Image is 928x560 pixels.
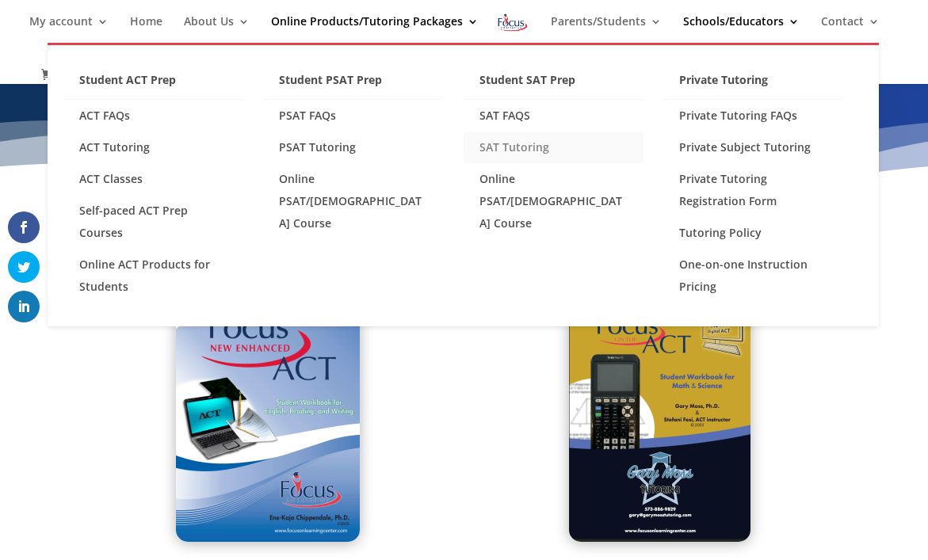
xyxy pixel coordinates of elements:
[464,131,643,163] a: SAT Tutoring
[263,100,443,131] a: PSAT FAQs
[663,131,843,163] a: Private Subject Tutoring
[63,195,243,249] a: Self-paced ACT Prep Courses
[663,217,843,249] a: Tutoring Policy
[663,69,843,100] a: Private Tutoring
[130,16,162,43] a: Home
[663,249,843,303] a: One-on-one Instruction Pricing
[464,163,643,239] a: Online PSAT/[DEMOGRAPHIC_DATA] Course
[821,16,880,43] a: Contact
[263,131,443,163] a: PSAT Tutoring
[271,16,479,43] a: Online Products/Tutoring Packages
[464,100,643,131] a: SAT FAQS
[63,131,243,163] a: ACT Tutoring
[176,304,360,542] img: ACT Prep English-Reading Workbook (2025 ed. 1)
[184,16,250,43] a: About Us
[63,163,243,195] a: ACT Classes
[663,163,843,217] a: Private Tutoring Registration Form
[683,16,800,43] a: Schools/Educators
[496,11,529,34] img: Focus on Learning
[63,100,243,131] a: ACT FAQs
[464,69,643,100] a: Student SAT Prep
[263,69,443,100] a: Student PSAT Prep
[63,249,243,303] a: Online ACT Products for Students
[263,163,443,239] a: Online PSAT/[DEMOGRAPHIC_DATA] Course
[29,16,109,43] a: My account
[63,69,243,100] a: Student ACT Prep
[663,100,843,131] a: Private Tutoring FAQs
[569,304,750,542] img: ACT Prep Math-Science Workbook (2025 ed. 1)
[551,16,662,43] a: Parents/Students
